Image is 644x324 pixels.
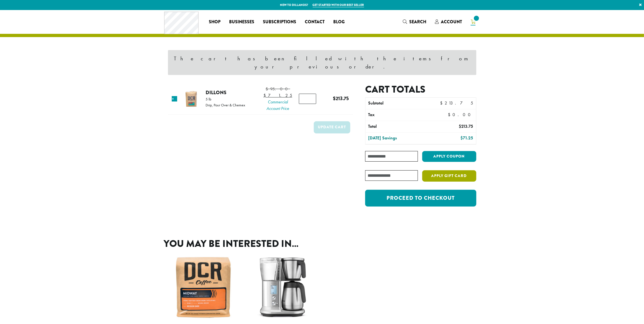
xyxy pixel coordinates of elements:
span: $ [266,86,270,92]
th: Tax [365,109,444,121]
button: Apply coupon [422,151,476,162]
span: Search [409,19,426,25]
div: The cart has been filled with the items from your previous order. [168,50,476,75]
span: Businesses [229,19,254,25]
img: Dillons [183,90,200,108]
span: $ [460,135,463,141]
th: [DATE] Savings [365,133,432,144]
bdi: 213.75 [440,100,473,106]
span: Blog [333,19,345,25]
span: Subscriptions [263,19,296,25]
a: Remove this item [172,96,177,102]
h2: You may be interested in… [164,238,480,250]
a: Search [398,17,431,26]
span: Contact [305,19,325,25]
bdi: 95.00 [266,86,290,92]
button: Apply Gift Card [422,170,476,182]
th: Total [365,121,432,132]
span: Account [441,19,462,25]
a: Proceed to checkout [365,190,476,207]
a: Shop [204,18,225,26]
span: $ [459,123,461,129]
img: Midway-12oz-300x300.jpg [171,254,236,320]
span: $ [448,112,453,117]
span: Commercial Account Price [263,99,292,112]
p: Drip, Pour Over & Chemex [206,103,245,107]
span: $ [263,93,268,98]
h2: Cart totals [365,84,476,95]
bdi: 213.75 [459,123,473,129]
bdi: 213.75 [333,95,349,102]
bdi: 71.25 [460,135,473,141]
p: 5 lb [206,97,245,101]
img: Breville-Precision-Brewer-unit.jpg [250,254,315,320]
th: Subtotal [365,98,432,109]
bdi: 71.25 [263,93,292,98]
bdi: 0.00 [448,112,473,117]
span: $ [333,95,336,102]
a: Get started with our best seller [313,3,364,7]
button: Update cart [314,121,350,133]
span: $ [440,100,445,106]
a: Dillons [206,89,226,96]
span: Shop [209,19,220,25]
input: Product quantity [299,94,316,104]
